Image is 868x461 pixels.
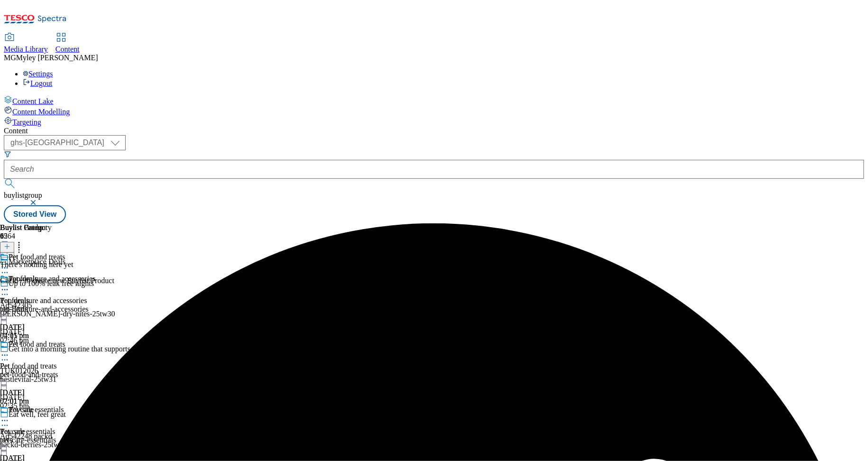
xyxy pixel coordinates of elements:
a: Content Lake [4,95,864,106]
span: Content [55,45,80,53]
a: Targeting [4,116,864,127]
a: Media Library [4,34,48,54]
span: Content Modelling [12,108,70,116]
div: Pet care essentials [9,406,64,414]
a: Content [55,34,80,54]
div: Pet food and treats [9,340,65,349]
span: Targeting [12,118,41,126]
span: buylistgroup [4,191,42,199]
span: Content Lake [12,97,54,105]
input: Search [4,160,864,179]
span: MG [4,54,16,62]
span: Media Library [4,45,48,53]
a: Content Modelling [4,106,864,116]
svg: Search Filters [4,150,11,158]
span: Myley [PERSON_NAME] [16,54,98,62]
a: Settings [23,70,53,78]
div: Content [4,127,864,135]
button: Stored View [4,205,66,223]
a: Logout [23,79,52,87]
